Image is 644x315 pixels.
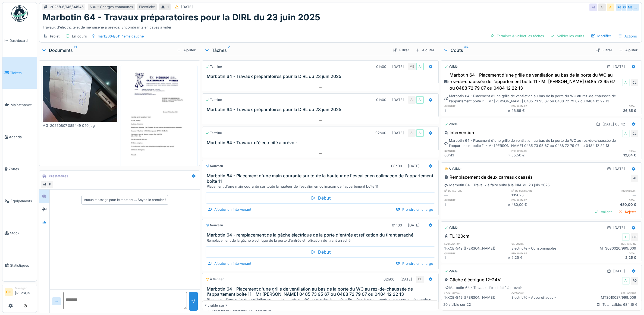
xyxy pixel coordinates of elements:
div: — [444,193,508,198]
div: Terminer & valider les tâches [488,32,546,40]
h6: total [575,149,638,153]
div: Electricité [139,4,155,10]
div: Gâche éléctrique 12-24V [444,276,501,283]
span: Statistiques [10,263,34,268]
div: Terminé [206,131,222,135]
div: Ajouter [413,46,436,54]
div: [DATE] [613,166,625,171]
div: [DATE] [408,163,420,169]
div: 480,00 € [511,202,575,207]
sup: 11 [74,47,77,53]
div: Documents [41,47,175,53]
div: Travaux d'électricité et de menuiserie à prévoir. Encombrants en caves à vider [43,23,638,30]
li: [PERSON_NAME] [15,286,34,298]
div: Manager [15,286,34,290]
h3: Marbotin 64 - Travaux préparatoires pour la DIRL du 23 juin 2025 [207,107,436,112]
div: 1 [444,108,508,113]
div: [DATE] [408,223,420,228]
div: AI [416,63,424,70]
div: IMG_20250807_085449_040.jpg [42,123,118,128]
div: AI [622,233,630,241]
div: 1-XCE-549 ([PERSON_NAME]) [444,246,508,251]
div: AI [598,4,606,11]
h6: quantité [444,149,508,153]
div: AI [408,96,416,104]
div: Rejeter [616,208,638,216]
div: AI [622,79,630,86]
div: Modifier [589,32,613,40]
div: 00h13 [444,153,508,158]
a: Zones [2,153,37,185]
h6: catégorie [511,242,575,245]
a: Stock [2,217,37,249]
div: [DATE] [392,97,404,102]
div: 1-XCE-549 ([PERSON_NAME]) [444,295,508,305]
h6: n° de facture [444,189,508,193]
div: [DATE] [400,277,412,282]
h6: ref. interne [575,242,638,245]
div: Prestataires [49,174,68,179]
h6: total [575,104,638,108]
div: 1 [167,4,169,10]
div: … [632,4,639,11]
div: Ajouter [175,46,198,54]
div: Remplacement de deux carreaux cassés [444,174,533,180]
div: RA [621,4,629,11]
div: 105626 [511,193,575,198]
div: ME [626,4,634,11]
h1: Marbotin 64 - Travaux préparatoires pour la DIRL du 23 juin 2025 [43,12,320,23]
div: MT3030020/999/009 [575,246,638,251]
div: Marbotin 64 - Placement d'une grille de ventilation au bas de la porte du WC au rez-de-chaussée d... [444,93,638,104]
div: Electricité - Appareillages - terminaux [511,295,575,305]
h6: localisation [444,242,508,245]
a: OH Manager[PERSON_NAME] [5,286,34,299]
div: Filtrer [594,46,614,54]
div: 7 visible sur 7 [205,303,227,308]
h3: Marbotin 64 - Placement d'une main courante sur toute la hauteur de l'escalier en colimaçon de l'... [207,173,436,184]
div: AI [408,129,416,137]
div: RG [631,277,638,285]
div: [DATE] [613,269,625,274]
div: Validé [444,64,458,69]
div: 55,50 € [511,153,575,158]
div: [DATE] [613,225,625,230]
div: [DATE] [392,130,404,136]
div: Filtrer [391,46,411,54]
span: Dashboard [10,38,34,43]
span: Tickets [10,70,34,75]
div: CL [631,130,638,137]
div: × [508,153,511,158]
div: MT3010027/999/009 [575,295,638,305]
li: OH [5,288,13,296]
div: Terminé [206,64,222,69]
span: Stock [10,231,34,236]
h6: quantité [444,198,508,202]
div: Ajouter [617,46,640,54]
div: Ajouter un intervenant [206,260,253,267]
sup: 22 [464,47,469,53]
div: Marbotin 64 - Travaux d'électricité à prévoir [444,285,522,290]
div: Placement d'une main courante sur toute la hauteur de l'escalier en colimaçon de l'appartement bo... [207,184,436,189]
div: Début [206,192,435,204]
h6: localisation [444,291,508,295]
div: 2,25 € [575,255,638,260]
h6: prix unitaire [511,198,575,202]
h6: prix unitaire [511,149,575,153]
h6: total [575,198,638,202]
div: Aucun message pour le moment … Soyez le premier ! [84,197,166,202]
div: AI [589,4,597,11]
div: Total validé: 684,16 € [602,302,637,307]
div: [DATE] [392,64,404,69]
h3: Marbotin 64 - remplacement de la gâche électrique de la porte d'entrée et refixation du tirant ar... [207,232,436,238]
div: Nouveau [206,223,223,228]
div: marb/064/011 4ème gauche [98,34,144,39]
div: AI [416,96,424,104]
div: P [46,181,54,188]
div: RG [615,4,623,11]
div: 12,64 € [575,153,638,158]
h6: prix unitaire [511,104,575,108]
a: Dashboard [2,25,37,57]
div: Intervention [444,129,474,136]
img: uzzaoy41y2rgtyknkbwb69dahsse [122,66,196,171]
div: 02h00 [375,130,386,136]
